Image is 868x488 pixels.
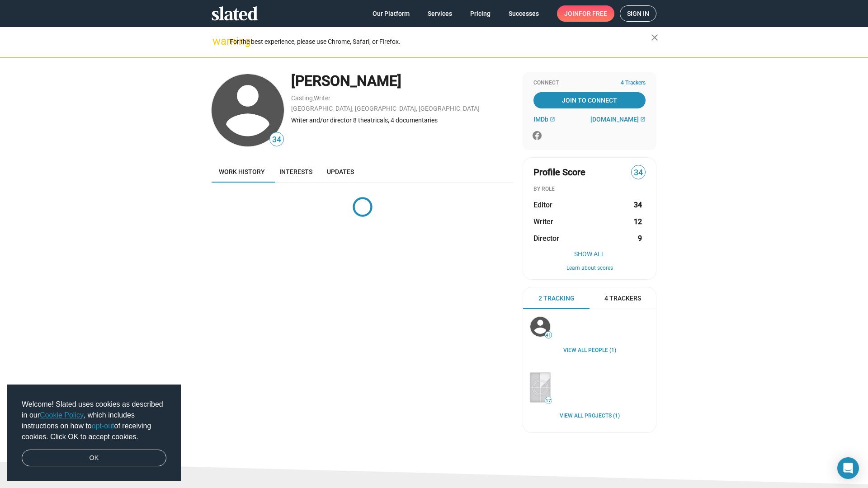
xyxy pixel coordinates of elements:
div: Writer and/or director 8 theatricals, 4 documentaries [291,116,514,125]
span: Work history [219,168,265,175]
span: 4 Trackers [604,294,641,303]
strong: 12 [634,217,642,226]
span: Pricing [470,5,491,22]
span: 4 Trackers [621,80,646,87]
mat-icon: warning [212,36,223,47]
span: Our Platform [373,5,410,22]
a: Writer [314,94,330,102]
span: Updates [327,168,354,175]
a: dismiss cookie message [22,450,166,467]
a: [GEOGRAPHIC_DATA], [GEOGRAPHIC_DATA], [GEOGRAPHIC_DATA] [291,105,480,112]
div: Open Intercom Messenger [837,457,859,479]
a: View all People (1) [563,347,616,354]
strong: 9 [638,234,642,243]
button: Learn about scores [533,265,646,272]
mat-icon: open_in_new [550,117,555,122]
span: Welcome! Slated uses cookies as described in our , which includes instructions on how to of recei... [22,399,166,442]
mat-icon: close [649,32,660,43]
div: cookieconsent [7,385,181,481]
span: , [313,96,314,101]
span: 41 [545,333,552,338]
a: Services [420,5,459,22]
span: IMDb [533,116,548,123]
a: Work history [212,161,272,183]
span: Profile Score [533,166,585,178]
span: 17 [545,398,552,404]
div: For the best experience, please use Chrome, Safari, or Firefox. [230,36,651,48]
a: [DOMAIN_NAME] [590,116,646,123]
a: IMDb [533,116,555,123]
span: 2 Tracking [538,294,575,303]
span: Successes [509,5,539,22]
a: Our Platform [365,5,417,22]
span: Editor [533,200,552,210]
a: Interests [272,161,320,183]
span: Join [564,5,607,22]
mat-icon: open_in_new [640,117,646,122]
button: Show All [533,250,646,258]
span: for free [579,5,607,22]
a: View all Projects (1) [560,413,620,420]
span: Interests [279,168,312,175]
span: 34 [632,167,645,179]
span: Services [428,5,452,22]
span: Director [533,234,559,243]
span: Sign in [627,6,649,21]
span: [DOMAIN_NAME] [590,116,639,123]
a: Join To Connect [533,92,646,108]
a: Pricing [463,5,498,22]
a: Joinfor free [557,5,614,22]
div: [PERSON_NAME] [291,71,514,91]
span: Writer [533,217,553,226]
a: opt-out [92,422,114,430]
div: BY ROLE [533,186,646,193]
a: Cookie Policy [40,411,84,419]
a: Updates [320,161,361,183]
span: Join To Connect [535,92,644,108]
strong: 34 [634,200,642,210]
a: Successes [501,5,546,22]
span: 34 [270,134,283,146]
a: Casting [291,94,313,102]
a: Sign in [620,5,656,22]
div: Connect [533,80,646,87]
